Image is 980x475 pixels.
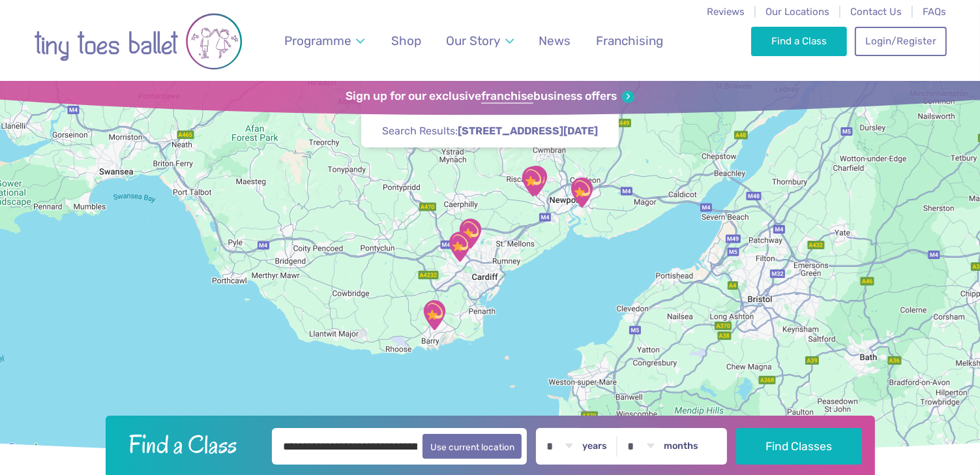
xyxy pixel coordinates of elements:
a: Contact Us [850,6,902,18]
a: FAQs [923,6,947,18]
a: Find a Class [751,27,847,55]
button: Find Classes [736,428,862,465]
div: Rhiwderin Village Hall [516,165,549,198]
a: Programme [278,25,371,56]
h2: Find a Class [118,428,263,461]
label: years [582,440,607,452]
div: Llandaff North and Gabalfa Hub [443,230,476,263]
a: Login/Register [855,27,946,55]
div: 1Gym Newport [565,176,598,209]
div: Tydu Community Hall [520,164,552,197]
a: Franchising [589,25,669,56]
a: Open this area in Google Maps (opens a new window) [3,440,46,457]
a: News [533,25,577,56]
label: months [664,440,698,452]
img: Google [3,440,46,457]
a: Sign up for our exclusivefranchisebusiness offers [346,89,634,104]
span: News [539,33,571,48]
div: Maes Y Coed Community Centre [454,217,486,250]
div: Cemetery Approach Community Centre [418,299,451,331]
img: tiny toes ballet [34,8,243,74]
strong: [STREET_ADDRESS][DATE] [458,125,598,137]
button: Use current location [423,434,522,459]
a: Reviews [707,6,745,18]
span: Our Story [446,33,500,48]
strong: franchise [481,89,533,104]
span: Programme [284,33,351,48]
a: Our Story [439,25,520,56]
a: Our Locations [765,6,829,18]
span: Shop [391,33,421,48]
a: Shop [385,25,427,56]
span: Franchising [596,33,663,48]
